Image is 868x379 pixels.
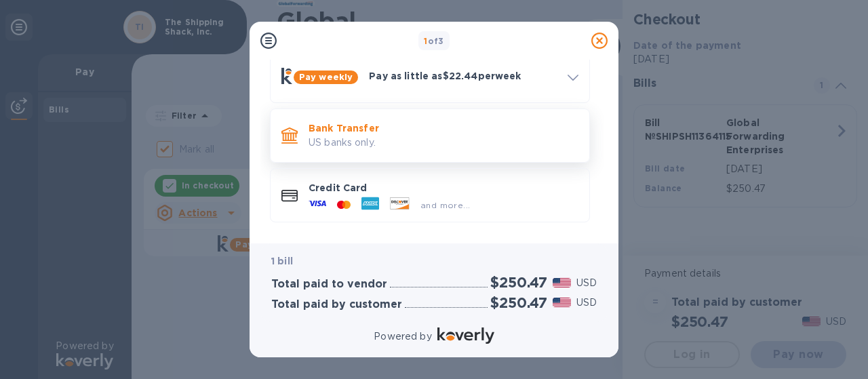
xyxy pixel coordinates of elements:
[576,296,597,310] p: USD
[420,200,470,210] span: and more...
[424,36,427,46] span: 1
[553,278,571,287] img: USD
[437,327,494,344] img: Logo
[369,69,557,83] p: Pay as little as $22.44 per week
[309,136,578,150] p: US banks only.
[271,278,387,291] h3: Total paid to vendor
[271,256,293,266] b: 1 bill
[490,294,547,311] h2: $250.47
[299,72,353,82] b: Pay weekly
[374,330,431,344] p: Powered by
[490,274,547,291] h2: $250.47
[424,36,444,46] b: of 3
[553,298,571,307] img: USD
[309,181,578,195] p: Credit Card
[271,298,402,311] h3: Total paid by customer
[309,121,578,135] p: Bank Transfer
[576,276,597,290] p: USD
